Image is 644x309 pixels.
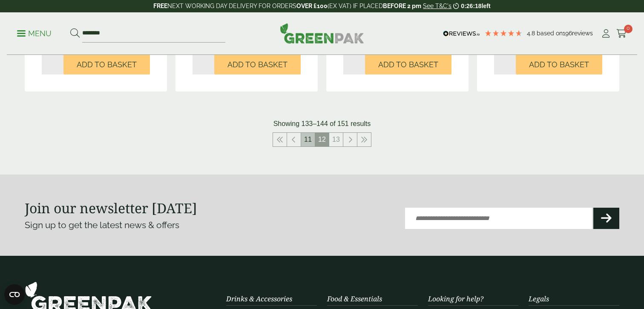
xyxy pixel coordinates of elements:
strong: BEFORE 2 pm [383,3,421,9]
strong: FREE [153,3,167,9]
button: Add to Basket [365,54,451,74]
strong: OVER £100 [296,3,328,9]
span: left [482,3,491,9]
span: Based on [537,30,563,37]
span: Add to Basket [77,60,137,69]
a: 13 [329,133,343,146]
button: Open CMP widget [4,284,25,305]
i: My Account [601,29,611,38]
span: 0:26:18 [461,3,481,9]
a: See T&C's [423,3,451,9]
button: Add to Basket [516,54,602,74]
div: 4.79 Stars [484,29,523,37]
button: Add to Basket [63,54,150,74]
a: 0 [616,27,627,40]
strong: Join our newsletter [DATE] [25,199,197,217]
span: Add to Basket [227,60,287,69]
span: 4.8 [527,30,537,37]
i: Cart [616,29,627,38]
img: GreenPak Supplies [280,23,364,43]
button: Add to Basket [214,54,301,74]
p: Showing 133–144 of 151 results [273,119,371,129]
a: 11 [301,133,315,146]
span: 0 [624,25,632,33]
img: REVIEWS.io [443,31,480,37]
p: Sign up to get the latest news & offers [25,218,292,232]
a: Menu [17,29,52,37]
span: Add to Basket [529,60,589,69]
p: Menu [17,29,52,39]
span: reviews [572,30,593,37]
span: Add to Basket [378,60,438,69]
span: 12 [315,133,329,146]
span: 196 [563,30,572,37]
